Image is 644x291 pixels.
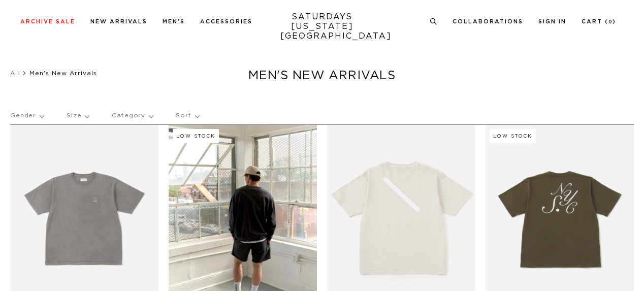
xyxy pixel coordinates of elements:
a: All [10,70,19,76]
div: Low Stock [490,129,536,143]
div: Low Stock [173,129,219,143]
p: Size [67,104,89,127]
a: SATURDAYS[US_STATE][GEOGRAPHIC_DATA] [280,12,364,41]
a: Men's [163,19,185,24]
span: Men's New Arrivals [29,70,97,76]
small: 0 [608,20,613,24]
a: Archive Sale [20,19,75,24]
a: Accessories [200,19,252,24]
a: Sign In [538,19,566,24]
a: Collaborations [453,19,523,24]
p: Sort [176,104,199,127]
p: Category [112,104,153,127]
a: New Arrivals [90,19,147,24]
a: Cart (0) [582,19,616,24]
p: Gender [10,104,44,127]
